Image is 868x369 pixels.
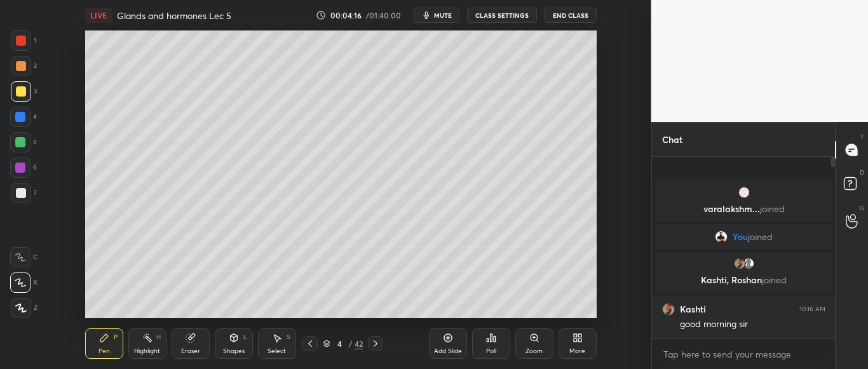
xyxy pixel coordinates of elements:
div: Zoom [526,348,543,354]
p: G [859,203,864,213]
div: Add Slide [434,348,462,354]
img: f58144f78eaf40519543c9a67466e84b.jpg [715,231,728,243]
img: c3d80347faca486eaef9335f6e5fc252.jpg [737,186,750,199]
div: good morning sir [680,318,825,331]
div: 3 [11,81,37,102]
span: joined [762,274,787,286]
img: eb364ab0634b45759afee9d99346085b.jpg [733,257,745,270]
div: X [10,272,37,293]
div: 4 [10,107,37,127]
img: default.png [742,257,754,270]
div: P [114,334,118,340]
div: 42 [355,338,363,349]
div: grid [652,178,836,339]
div: L [243,334,247,340]
span: joined [748,232,773,242]
img: eb364ab0634b45759afee9d99346085b.jpg [662,303,675,316]
div: S [287,334,290,340]
div: 7 [11,183,37,203]
span: joined [759,203,784,215]
div: H [156,334,161,340]
div: Poll [486,348,496,354]
p: Chat [652,123,693,156]
button: End Class [545,8,597,23]
div: 6 [10,158,37,178]
button: mute [414,8,459,23]
h4: Glands and hormones Lec 5 [117,10,231,22]
p: varalakshm... [663,204,825,214]
p: T [860,132,864,142]
div: 10:16 AM [799,305,825,313]
div: 1 [11,30,36,51]
div: C [10,247,37,267]
div: Highlight [134,348,160,354]
button: CLASS SETTINGS [467,8,537,23]
div: 2 [11,56,37,76]
div: 4 [333,340,346,347]
div: More [569,348,585,354]
p: Kashti, Roshan [663,275,825,285]
div: Eraser [181,348,200,354]
div: Shapes [223,348,245,354]
span: You [733,232,748,242]
div: Z [11,298,37,318]
span: mute [434,11,452,20]
div: / [348,340,352,347]
div: 5 [10,132,37,152]
div: LIVE [85,8,112,23]
h6: Kashti [680,304,706,315]
div: Select [268,348,286,354]
div: Pen [98,348,110,354]
p: D [860,168,864,177]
